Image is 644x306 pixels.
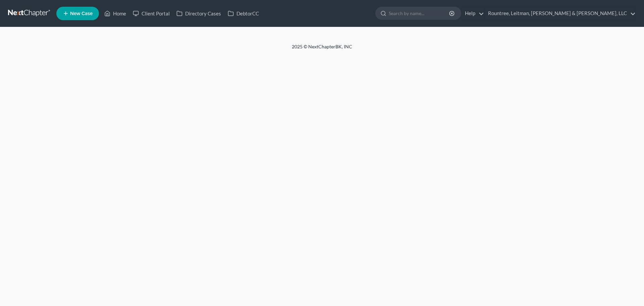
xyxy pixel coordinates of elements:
[173,7,224,19] a: Directory Cases
[131,43,513,55] div: 2025 © NextChapterBK, INC
[70,11,93,16] span: New Case
[224,7,262,19] a: DebtorCC
[389,7,450,19] input: Search by name...
[129,7,173,19] a: Client Portal
[101,7,129,19] a: Home
[485,7,636,19] a: Rountree, Leitman, [PERSON_NAME] & [PERSON_NAME], LLC
[462,7,484,19] a: Help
